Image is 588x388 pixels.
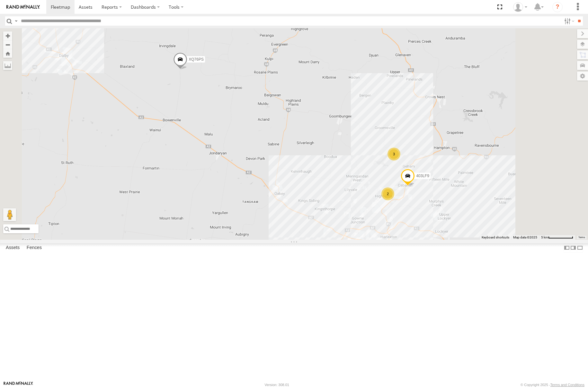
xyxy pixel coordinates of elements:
button: Zoom Home [3,49,12,58]
label: Hide Summary Table [577,243,583,253]
label: Dock Summary Table to the Right [570,243,576,253]
button: Map Scale: 5 km per 74 pixels [539,235,575,240]
label: Fences [23,243,45,252]
a: Terms (opens in new tab) [578,236,585,239]
span: XQ76PS [189,57,204,61]
img: rand-logo.svg [6,5,40,9]
label: Assets [3,243,23,252]
label: Dock Summary Table to the Left [564,243,570,253]
a: Terms and Conditions [550,383,584,387]
span: 5 km [541,236,548,239]
span: 403LF9 [416,174,429,178]
div: © Copyright 2025 - [521,383,584,387]
label: Search Query [13,16,19,26]
label: Search Filter Options [562,16,575,26]
span: Map data ©2025 [513,236,537,239]
button: Zoom out [3,40,12,49]
div: 3 [388,148,400,160]
div: Zoe Connor [511,2,530,12]
a: Visit our Website [4,382,33,388]
i: ? [552,2,563,12]
label: Map Settings [577,72,588,81]
button: Zoom in [3,31,12,40]
button: Drag Pegman onto the map to open Street View [3,208,16,221]
div: Version: 308.01 [265,383,289,387]
div: 2 [381,187,394,200]
button: Keyboard shortcuts [482,235,509,240]
label: Measure [3,61,12,70]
